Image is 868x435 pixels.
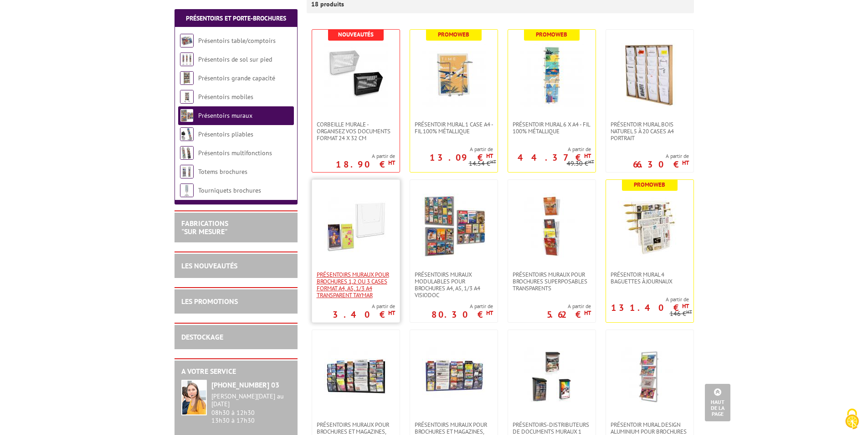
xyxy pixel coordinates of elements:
div: [PERSON_NAME][DATE] au [DATE] [211,393,291,408]
img: Présentoirs muraux [180,109,194,122]
img: Cookies (fenêtre modale) [841,408,863,430]
a: Corbeille Murale - Organisez vos documents format 24 x 32 cm [312,121,400,142]
p: 80.30 € [431,312,493,317]
span: Présentoir mural 4 baguettes à journaux [611,271,689,285]
sup: HT [584,152,591,160]
a: PRÉSENTOIR MURAL DESIGN ALUMINIUM POUR BROCHURES [606,421,693,435]
img: Présentoir mural 4 baguettes à journaux [618,194,682,257]
a: LES PROMOTIONS [181,297,238,306]
a: Présentoir mural 6 x A4 - Fil 100% métallique [508,121,596,135]
a: LES NOUVEAUTÉS [181,261,237,270]
img: PRÉSENTOIRS-DISTRIBUTEURS DE DOCUMENTS MURAUX 1 CASE NOIR [520,344,584,408]
a: Présentoirs pliables [198,130,253,138]
a: Présentoirs muraux [198,111,252,120]
span: A partir de [333,303,395,310]
span: Présentoir mural 6 x A4 - Fil 100% métallique [513,121,591,135]
p: 18.90 € [336,162,395,167]
img: Présentoir Mural Bois naturel 5 à 20 cases A4 Portrait [618,43,682,107]
img: Présentoirs mobiles [180,90,194,104]
a: PRÉSENTOIRS MURAUX POUR BROCHURES 1,2 OU 3 CASES FORMAT A4, A5, 1/3 A4 TRANSPARENT TAYMAR [312,271,400,299]
img: Corbeille Murale - Organisez vos documents format 24 x 32 cm [324,43,388,107]
sup: HT [682,302,689,310]
sup: HT [686,309,692,315]
span: Présentoir mural 1 case A4 - Fil 100% métallique [415,121,493,135]
sup: HT [486,152,493,160]
p: 66.30 € [633,162,689,167]
span: PRÉSENTOIRS MURAUX POUR BROCHURES SUPERPOSABLES TRANSPARENTS [513,271,591,292]
sup: HT [588,158,594,165]
img: PRÉSENTOIR MURAL DESIGN ALUMINIUM POUR BROCHURES [618,344,682,408]
span: A partir de [508,146,591,153]
a: Présentoirs table/comptoirs [198,37,276,45]
span: PRÉSENTOIRS MURAUX POUR BROCHURES 1,2 OU 3 CASES FORMAT A4, A5, 1/3 A4 TRANSPARENT TAYMAR [317,271,395,299]
a: Présentoirs multifonctions [198,149,272,157]
a: DESTOCKAGE [181,332,223,341]
sup: HT [388,309,395,317]
img: PRÉSENTOIRS MURAUX POUR BROCHURES SUPERPOSABLES TRANSPARENTS [520,194,584,257]
p: 14.54 € [469,160,496,167]
a: Présentoirs et Porte-brochures [186,14,286,22]
a: Présentoir mural 4 baguettes à journaux [606,271,693,285]
b: Nouveautés [338,31,374,38]
sup: HT [682,159,689,167]
a: Tourniquets brochures [198,186,261,194]
span: A partir de [336,152,395,160]
a: Présentoir Mural Bois naturel 5 à 20 cases A4 Portrait [606,121,693,142]
p: 3.40 € [333,312,395,317]
p: 5.62 € [547,312,591,317]
img: Tourniquets brochures [180,183,194,197]
h2: A votre service [181,367,291,376]
span: A partir de [431,303,493,310]
b: Promoweb [536,31,567,38]
img: PRÉSENTOIRS MURAUX POUR BROCHURES 1,2 OU 3 CASES FORMAT A4, A5, 1/3 A4 TRANSPARENT TAYMAR [324,194,388,257]
span: A partir de [410,146,493,153]
span: Présentoir Mural Bois naturel 5 à 20 cases A4 Portrait [611,121,689,142]
a: Présentoirs de sol sur pied [198,55,272,63]
span: A partir de [606,296,689,303]
a: Haut de la page [705,384,730,421]
p: 49.30 € [567,160,594,167]
a: Totems brochures [198,168,247,176]
p: 146 € [670,310,692,317]
img: Totems brochures [180,165,194,178]
img: Présentoir mural 6 x A4 - Fil 100% métallique [520,43,584,107]
img: Présentoirs table/comptoirs [180,34,194,47]
img: Présentoirs multifonctions [180,146,194,160]
b: Promoweb [634,181,665,189]
a: Présentoir mural 1 case A4 - Fil 100% métallique [410,121,498,135]
img: PRÉSENTOIRS MURAUX POUR BROCHURES ET MAGAZINES, MULTI-CASES NOIR - ASSEMBLABLES [324,344,388,408]
img: Présentoirs grande capacité [180,71,194,85]
img: widget-service.jpg [181,380,207,415]
img: Présentoirs de sol sur pied [180,52,194,66]
sup: HT [584,309,591,317]
b: Promoweb [438,31,469,38]
img: Présentoirs muraux modulables pour brochures A4, A5, 1/3 A4 VISIODOC [422,194,486,257]
sup: HT [388,159,395,167]
p: 13.09 € [430,155,493,160]
p: 131.40 € [611,305,689,310]
img: Présentoir mural 1 case A4 - Fil 100% métallique [422,43,486,107]
img: PRÉSENTOIRS MURAUX POUR BROCHURES ET MAGAZINES, MULTI-CASES TRANSPARENTS - ASSEMBLABLES [422,344,486,408]
sup: HT [486,309,493,317]
a: Présentoirs muraux modulables pour brochures A4, A5, 1/3 A4 VISIODOC [410,271,498,299]
a: FABRICATIONS"Sur Mesure" [181,219,228,236]
strong: [PHONE_NUMBER] 03 [211,380,279,389]
p: 44.37 € [518,155,591,160]
div: 08h30 à 12h30 13h30 à 17h30 [211,393,291,424]
span: PRÉSENTOIR MURAL DESIGN ALUMINIUM POUR BROCHURES [611,421,689,435]
span: A partir de [547,303,591,310]
button: Cookies (fenêtre modale) [836,404,868,435]
span: Présentoirs muraux modulables pour brochures A4, A5, 1/3 A4 VISIODOC [415,271,493,299]
a: Présentoirs grande capacité [198,74,275,82]
sup: HT [490,158,496,165]
a: PRÉSENTOIRS MURAUX POUR BROCHURES SUPERPOSABLES TRANSPARENTS [508,271,596,292]
a: Présentoirs mobiles [198,93,253,101]
span: A partir de [633,152,689,160]
span: Corbeille Murale - Organisez vos documents format 24 x 32 cm [317,121,395,142]
img: Présentoirs pliables [180,127,194,141]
